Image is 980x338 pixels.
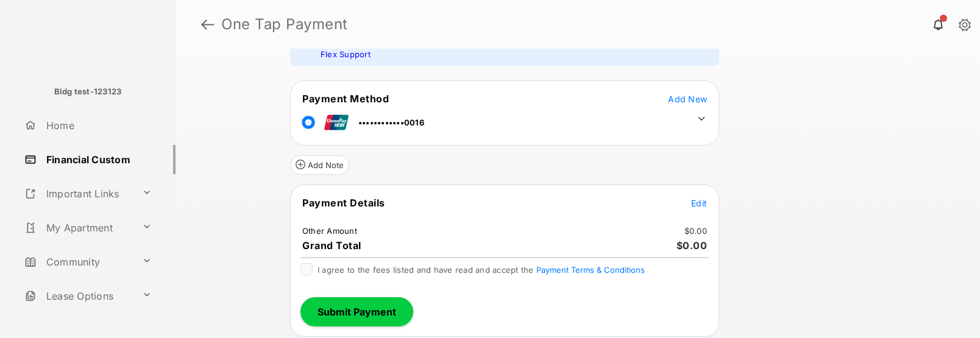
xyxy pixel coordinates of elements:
span: Payment Method [302,93,389,105]
button: Add New [668,93,707,105]
span: Grand Total [302,239,361,252]
a: Community [20,247,137,276]
td: Other Amount [302,225,358,236]
td: $0.00 [684,225,708,236]
button: I agree to the fees listed and have read and accept the [536,265,645,275]
a: Home [20,111,176,140]
span: Payment Details [302,197,385,209]
a: Important Links [20,179,137,208]
span: I agree to the fees listed and have read and accept the [318,265,645,275]
span: ••••••••••••0016 [358,118,424,127]
button: Submit Payment [300,297,413,326]
a: Financial Custom [20,145,176,174]
span: $0.00 [676,239,708,252]
button: Add Note [290,155,349,175]
span: Add New [668,94,707,104]
p: Bldg test-123123 [54,86,122,98]
button: Edit [691,197,707,209]
a: Lease Options [20,281,137,311]
a: Flex Support [321,49,371,59]
a: My Apartment [20,213,137,242]
strong: One Tap Payment [221,17,348,32]
span: Edit [691,198,707,208]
